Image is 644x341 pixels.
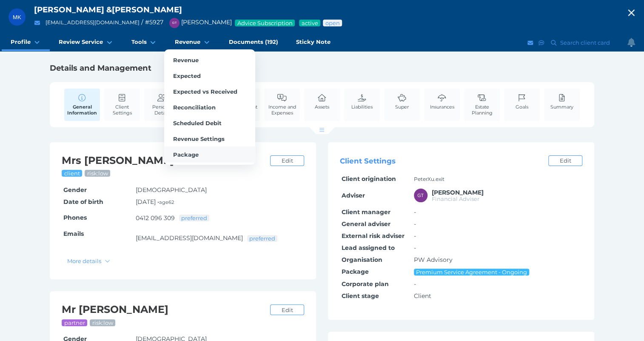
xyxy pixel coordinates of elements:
[63,258,103,264] span: More details
[550,104,573,110] span: Summary
[432,195,479,202] span: Financial Adviser
[414,232,416,240] span: -
[556,157,575,164] span: Edit
[349,89,375,115] a: Liabilities
[432,189,484,196] span: Grant Teakle
[342,256,382,264] span: Organisation
[91,319,114,326] span: risk: low
[46,19,140,26] a: [EMAIL_ADDRESS][DOMAIN_NAME]
[351,104,373,110] span: Liabilities
[270,155,304,166] a: Edit
[173,57,199,63] span: Revenue
[516,104,528,110] span: Goals
[173,120,222,126] span: Scheduled Debit
[537,37,546,48] button: SMS
[172,21,177,25] span: GT
[414,189,427,202] div: Grant Teakle
[342,220,390,228] span: General adviser
[106,104,138,116] span: Client Settings
[86,170,108,177] span: risk: low
[164,68,255,83] a: Expected
[526,37,535,48] button: Email
[50,63,594,73] h1: Details and Management
[63,214,87,221] span: Phones
[181,215,208,221] span: preferred
[136,214,175,222] a: 0412 096 309
[228,38,278,46] span: Documents (192)
[249,235,276,242] span: preferred
[106,5,182,14] span: & [PERSON_NAME]
[173,88,237,95] span: Expected vs Received
[159,199,174,205] small: age 62
[342,280,389,288] span: Corporate plan
[173,151,199,158] span: Package
[11,38,31,46] span: Profile
[136,198,174,206] span: [DATE] •
[414,244,416,252] span: -
[342,268,369,275] span: Package
[301,20,319,26] span: Service package status: Active service agreement in place
[104,89,140,120] a: Client Settings
[342,232,405,240] span: External risk adviser
[63,230,84,238] span: Emails
[63,255,114,266] button: More details
[131,38,147,46] span: Tools
[393,89,411,115] a: Super
[164,146,255,162] a: Package
[513,89,530,115] a: Goals
[175,38,200,46] span: Revenue
[342,175,396,183] span: Client origination
[62,154,266,167] h2: Mrs [PERSON_NAME]
[325,20,340,26] span: Advice status: Review not yet booked in
[315,104,329,110] span: Assets
[313,89,331,115] a: Assets
[548,155,582,166] a: Edit
[164,83,255,99] a: Expected vs Received
[136,234,243,242] a: [EMAIL_ADDRESS][DOMAIN_NAME]
[63,319,85,326] span: partner
[62,303,266,316] h2: Mr [PERSON_NAME]
[63,198,103,206] span: Date of birth
[144,89,180,120] a: Personal Details
[548,89,576,115] a: Summary
[342,192,365,199] span: Adviser
[173,72,201,79] span: Expected
[428,89,456,115] a: Insurances
[270,304,304,315] a: Edit
[430,104,454,110] span: Insurances
[64,89,100,121] a: General Information
[342,208,390,216] span: Client manager
[278,157,296,164] span: Edit
[296,38,330,46] span: Sticky Note
[2,34,50,51] a: Profile
[50,34,122,51] a: Review Service
[164,131,255,146] a: Revenue Settings
[164,99,255,115] a: Reconciliation
[464,89,500,120] a: Estate Planning
[414,208,416,216] span: -
[395,104,409,110] span: Super
[141,18,163,26] span: / # 5927
[414,280,416,288] span: -
[547,37,614,48] button: Search client card
[342,244,395,252] span: Lead assigned to
[414,256,453,264] span: PW Advisory
[13,14,21,20] span: MK
[32,17,43,28] button: Email
[417,193,424,198] span: GT
[173,104,216,111] span: Reconciliation
[66,104,98,116] span: General Information
[264,89,300,120] a: Income and Expenses
[278,307,296,313] span: Edit
[166,34,219,51] a: Revenue
[169,18,180,28] div: Grant Teakle
[414,220,416,228] span: -
[63,186,87,194] span: Gender
[414,292,431,300] span: Client
[416,269,528,275] span: Premium Service Agreement - Ongoing
[34,5,104,14] span: [PERSON_NAME]
[340,157,396,165] span: Client Settings
[559,39,614,46] span: Search client card
[146,104,178,116] span: Personal Details
[237,20,293,26] span: Advice Subscription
